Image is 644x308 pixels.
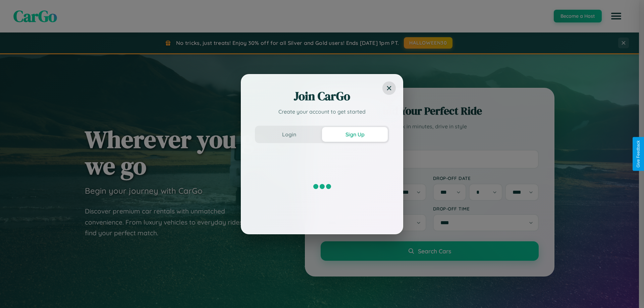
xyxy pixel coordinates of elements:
button: Sign Up [322,127,388,142]
div: Give Feedback [636,140,641,168]
h2: Join CarGo [255,88,389,104]
button: Login [256,127,322,142]
iframe: Intercom live chat [7,285,23,301]
p: Create your account to get started [255,108,389,116]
